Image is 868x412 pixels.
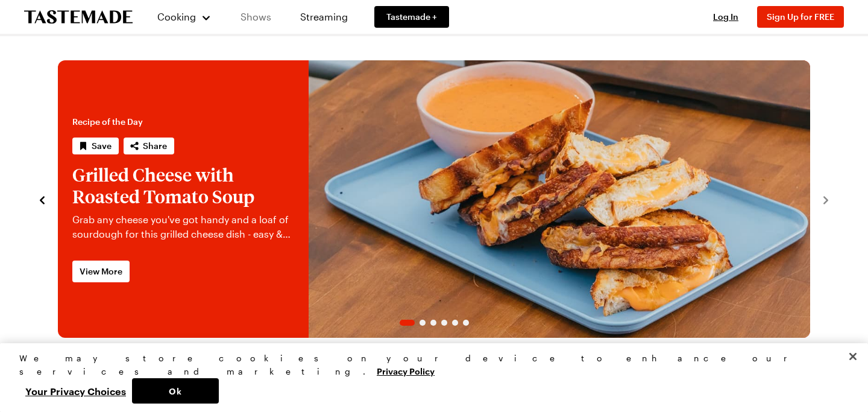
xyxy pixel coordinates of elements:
button: navigate to previous item [36,192,48,206]
button: Log In [702,11,750,23]
span: Go to slide 2 [420,320,426,326]
button: Share [124,138,174,154]
a: To Tastemade Home Page [24,10,133,24]
div: 1 / 6 [58,60,810,338]
span: Share [143,140,167,152]
button: Ok [132,378,219,404]
button: Sign Up for FREE [757,6,844,28]
span: Log In [713,11,738,22]
span: Go to slide 5 [452,320,458,326]
span: Save [92,140,112,152]
button: Save recipe [72,138,119,154]
span: Cooking [157,11,196,22]
span: Sign Up for FREE [767,11,834,22]
button: Close [840,343,866,370]
button: navigate to next item [820,192,832,206]
span: View More [80,265,122,277]
span: Tastemade + [386,11,437,23]
div: Privacy [19,352,838,404]
a: Tastemade + [374,6,449,28]
span: Go to slide 3 [430,320,436,326]
div: We may store cookies on your device to enhance our services and marketing. [19,352,838,378]
a: View More [72,261,130,282]
button: Cooking [157,2,212,31]
span: Go to slide 1 [400,320,415,326]
a: More information about your privacy, opens in a new tab [377,365,435,376]
span: Go to slide 6 [463,320,469,326]
span: Go to slide 4 [441,320,447,326]
button: Your Privacy Choices [19,378,132,404]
